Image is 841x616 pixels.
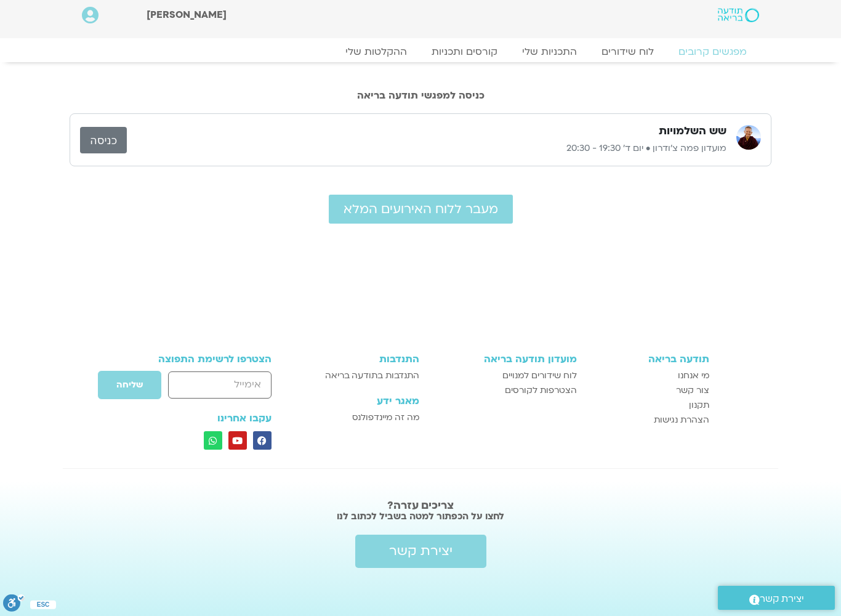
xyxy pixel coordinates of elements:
a: הצטרפות לקורסים [432,383,576,398]
h3: מועדון תודעה בריאה [432,354,576,365]
a: יצירת קשר [355,535,486,568]
span: [PERSON_NAME] [147,8,227,22]
button: שליחה [97,370,162,400]
span: התנדבות בתודעה בריאה [325,368,419,383]
p: מועדון פמה צ'ודרון • יום ד׳ 19:30 - 20:30 [127,141,726,156]
span: מעבר ללוח האירועים המלא [344,202,498,216]
span: הצהרת נגישות [654,413,709,428]
h3: תודעה בריאה [589,354,710,365]
a: התכניות שלי [510,46,589,58]
a: קורסים ותכניות [419,46,510,58]
h2: לחצו על הכפתור למטה בשביל לכתוב לנו [100,510,741,522]
a: מפגשים קרובים [666,46,759,58]
span: יצירת קשר [760,591,804,607]
h3: שש השלמויות [659,124,726,139]
a: מעבר ללוח האירועים המלא [329,195,513,224]
h3: התנדבות [305,354,419,365]
h3: הצטרפו לרשימת התפוצה [132,354,272,365]
span: יצירת קשר [389,544,453,559]
h3: עקבו אחרינו [132,413,272,424]
span: לוח שידורים למנויים [502,368,577,383]
a: מה זה מיינדפולנס [305,410,419,425]
span: מי אנחנו [678,368,709,383]
a: תקנון [589,398,710,413]
input: אימייל [168,371,271,398]
nav: Menu [82,46,759,58]
a: לוח שידורים [589,46,666,58]
h2: צריכים עזרה? [100,500,741,512]
span: תקנון [689,398,709,413]
h3: מאגר ידע [305,395,419,407]
a: התנדבות בתודעה בריאה [305,368,419,383]
span: שליחה [116,380,143,390]
span: מה זה מיינדפולנס [352,410,419,425]
a: כניסה [80,127,127,153]
span: צור קשר [676,383,709,398]
h2: כניסה למפגשי תודעה בריאה [70,90,771,101]
a: מי אנחנו [589,368,710,383]
a: הצהרת נגישות [589,413,710,428]
a: יצירת קשר [718,586,835,610]
form: טופס חדש [132,370,272,406]
img: מועדון פמה צ'ודרון [736,125,761,150]
a: ההקלטות שלי [333,46,419,58]
span: הצטרפות לקורסים [505,383,577,398]
a: צור קשר [589,383,710,398]
a: לוח שידורים למנויים [432,368,576,383]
